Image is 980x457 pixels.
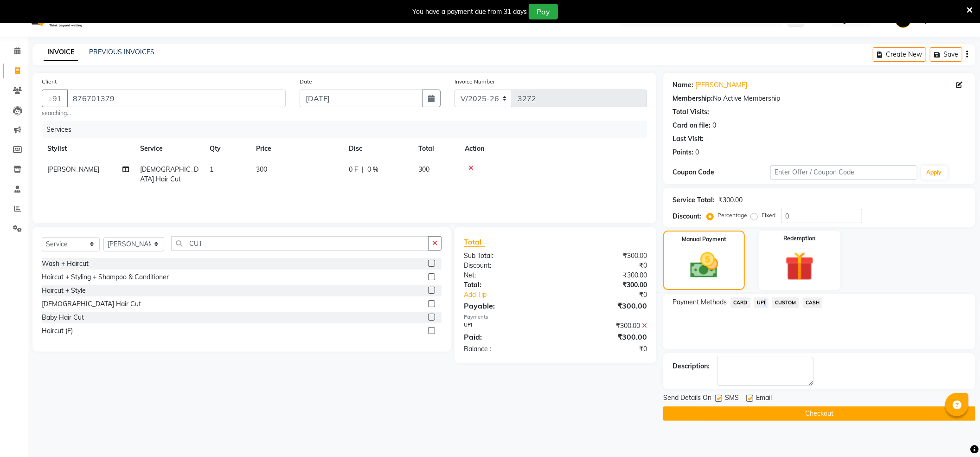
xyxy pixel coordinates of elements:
[42,326,73,336] div: Haircut (F)
[695,80,747,90] a: [PERSON_NAME]
[455,77,495,86] label: Invoice Number
[457,270,556,280] div: Net:
[695,148,699,157] div: 0
[204,138,250,159] th: Qty
[873,47,926,62] button: Create New
[556,261,654,270] div: ₹0
[673,195,715,205] div: Service Total:
[457,251,556,261] div: Sub Total:
[42,77,57,86] label: Client
[673,167,770,177] div: Coupon Code
[42,90,68,107] button: +91
[457,280,556,290] div: Total:
[457,290,572,300] a: Add Tip
[673,297,727,307] span: Payment Methods
[135,138,204,159] th: Service
[712,121,716,130] div: 0
[250,138,343,159] th: Price
[367,165,378,174] span: 0 %
[673,361,710,371] div: Description:
[673,134,704,144] div: Last Visit:
[673,94,966,103] div: No Active Membership
[256,165,267,174] span: 300
[300,77,312,86] label: Date
[673,148,693,157] div: Points:
[457,321,556,331] div: UPI
[42,286,86,296] div: Haircut + Style
[730,297,750,308] span: CARD
[572,290,654,300] div: ₹0
[43,121,654,138] div: Services
[556,251,654,261] div: ₹300.00
[171,236,429,251] input: Search or Scan
[556,344,654,354] div: ₹0
[776,248,823,284] img: _gift.svg
[140,165,199,183] span: [DEMOGRAPHIC_DATA] Hair Cut
[556,270,654,280] div: ₹300.00
[42,109,286,117] small: searching...
[673,121,711,130] div: Card on file:
[681,249,727,282] img: _cash.svg
[42,272,169,282] div: Haircut + Styling + Shampoo & Conditioner
[556,280,654,290] div: ₹300.00
[754,297,769,308] span: UPI
[705,134,708,144] div: -
[663,406,975,421] button: Checkout
[673,212,701,221] div: Discount:
[772,297,799,308] span: CUSTOM
[756,393,772,405] span: Email
[783,234,815,243] label: Redemption
[803,297,823,308] span: CASH
[663,393,711,405] span: Send Details On
[457,261,556,270] div: Discount:
[459,138,647,159] th: Action
[556,321,654,331] div: ₹300.00
[457,344,556,354] div: Balance :
[349,165,358,174] span: 0 F
[44,44,78,61] a: INVOICE
[457,300,556,311] div: Payable:
[42,259,89,269] div: Wash + Haircut
[464,237,485,247] span: Total
[89,48,154,56] a: PREVIOUS INVOICES
[418,165,429,174] span: 300
[673,107,709,117] div: Total Visits:
[556,331,654,342] div: ₹300.00
[42,138,135,159] th: Stylist
[343,138,413,159] th: Disc
[930,47,962,62] button: Save
[682,235,726,244] label: Manual Payment
[529,4,558,19] button: Pay
[725,393,739,405] span: SMS
[362,165,364,174] span: |
[42,299,141,309] div: [DEMOGRAPHIC_DATA] Hair Cut
[412,7,527,17] div: You have a payment due from 31 days
[717,211,747,219] label: Percentage
[556,300,654,311] div: ₹300.00
[718,195,743,205] div: ₹300.00
[67,90,286,107] input: Search by Name/Mobile/Email/Code
[770,165,917,180] input: Enter Offer / Coupon Code
[42,313,84,322] div: Baby Hair Cut
[921,166,948,180] button: Apply
[47,165,99,174] span: [PERSON_NAME]
[457,331,556,342] div: Paid:
[413,138,459,159] th: Total
[762,211,775,219] label: Fixed
[673,80,693,90] div: Name:
[464,313,647,321] div: Payments
[673,94,713,103] div: Membership:
[210,165,213,174] span: 1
